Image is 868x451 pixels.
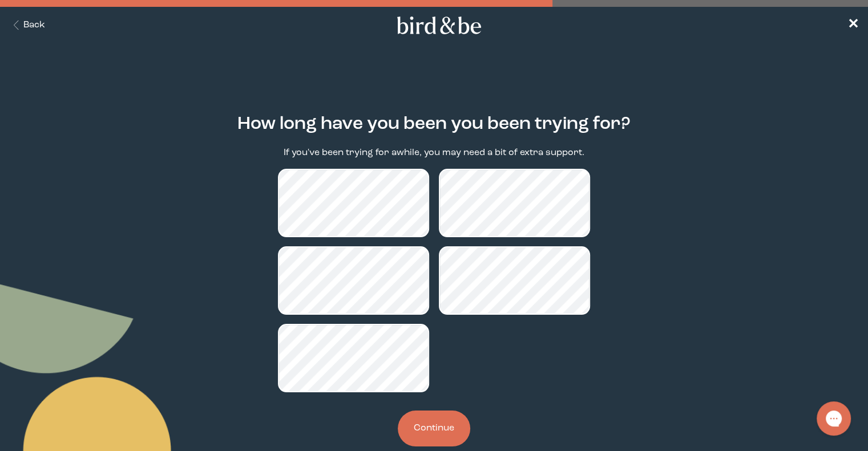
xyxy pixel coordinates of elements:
button: Continue [398,411,470,446]
span: ✕ [847,18,859,32]
button: Back Button [9,19,45,32]
a: ✕ [847,15,859,35]
iframe: Gorgias live chat messenger [811,397,857,440]
p: If you've been trying for awhile, you may need a bit of extra support. [284,147,584,160]
h2: How long have you been you been trying for? [237,111,631,137]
